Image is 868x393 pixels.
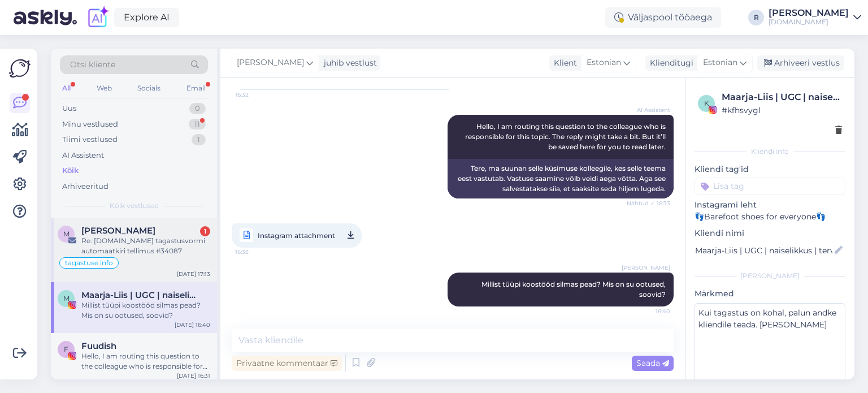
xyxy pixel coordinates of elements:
[549,57,577,69] div: Klient
[769,18,849,27] div: [DOMAIN_NAME]
[62,134,118,145] div: Tiimi vestlused
[81,351,210,372] div: Hello, I am routing this question to the colleague who is responsible for this topic. The reply m...
[769,8,861,27] a: [PERSON_NAME][DOMAIN_NAME]
[695,163,845,175] p: Kliendi tag'id
[605,7,721,28] div: Väljaspool tööaega
[636,358,669,368] span: Saada
[135,81,163,96] div: Socials
[645,57,693,69] div: Klienditugi
[258,228,335,243] span: Instagram attachment
[114,8,179,27] a: Explore AI
[9,58,31,79] img: Askly Logo
[695,288,845,300] p: Märkmed
[81,226,155,236] span: Martynas Markvaldas
[587,57,621,69] span: Estonian
[63,294,70,303] span: M
[722,104,842,116] div: # kfhsvygl
[628,307,670,316] span: 16:40
[81,236,210,256] div: Re: [DOMAIN_NAME] tagastusvormi automaatkiri tellimus #34087
[177,270,210,278] div: [DATE] 17:13
[175,321,210,329] div: [DATE] 16:40
[63,230,70,238] span: M
[62,165,79,176] div: Kõik
[62,103,76,114] div: Uus
[695,178,845,195] input: Lisa tag
[235,90,277,99] span: 16:32
[81,300,210,321] div: Millist tüüpi koostööd silmas pead? Mis on su ootused, soovid?
[695,244,832,257] input: Lisa nimi
[757,55,844,71] div: Arhiveeri vestlus
[748,10,764,25] div: R
[627,199,670,208] span: Nähtud ✓ 16:33
[769,8,849,18] div: [PERSON_NAME]
[695,271,845,281] div: [PERSON_NAME]
[628,106,670,114] span: AI Assistent
[695,199,845,211] p: Instagrami leht
[65,260,113,266] span: tagastuse info
[695,211,845,223] p: 👣Barefoot shoes for everyone👣
[70,59,115,71] span: Otsi kliente
[184,81,208,96] div: Email
[62,150,104,161] div: AI Assistent
[189,119,206,130] div: 11
[192,134,206,145] div: 1
[62,119,118,130] div: Minu vestlused
[60,81,73,96] div: All
[237,57,304,69] span: [PERSON_NAME]
[319,57,377,69] div: juhib vestlust
[177,372,210,380] div: [DATE] 16:31
[232,223,362,248] a: Instagram attachment16:35
[622,264,670,272] span: [PERSON_NAME]
[465,122,667,151] span: Hello, I am routing this question to the colleague who is responsible for this topic. The reply m...
[64,345,68,353] span: F
[695,146,845,157] div: Kliendi info
[110,201,159,211] span: Kõik vestlused
[703,57,737,69] span: Estonian
[704,99,709,107] span: k
[448,159,674,198] div: Tere, ma suunan selle küsimuse kolleegile, kes selle teema eest vastutab. Vastuse saamine võib ve...
[232,356,342,371] div: Privaatne kommentaar
[81,290,199,300] span: Maarja-Liis | UGC | naiselikkus | tervis | ilu | reisimine
[94,81,114,96] div: Web
[81,341,116,351] span: Fuudish
[200,226,210,236] div: 1
[235,245,277,259] span: 16:35
[481,280,667,299] span: Millist tüüpi koostööd silmas pead? Mis on su ootused, soovid?
[86,6,110,29] img: explore-ai
[695,227,845,239] p: Kliendi nimi
[62,181,108,192] div: Arhiveeritud
[722,90,842,104] div: Maarja-Liis | UGC | naiselikkus | tervis | ilu | reisimine
[189,103,206,114] div: 0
